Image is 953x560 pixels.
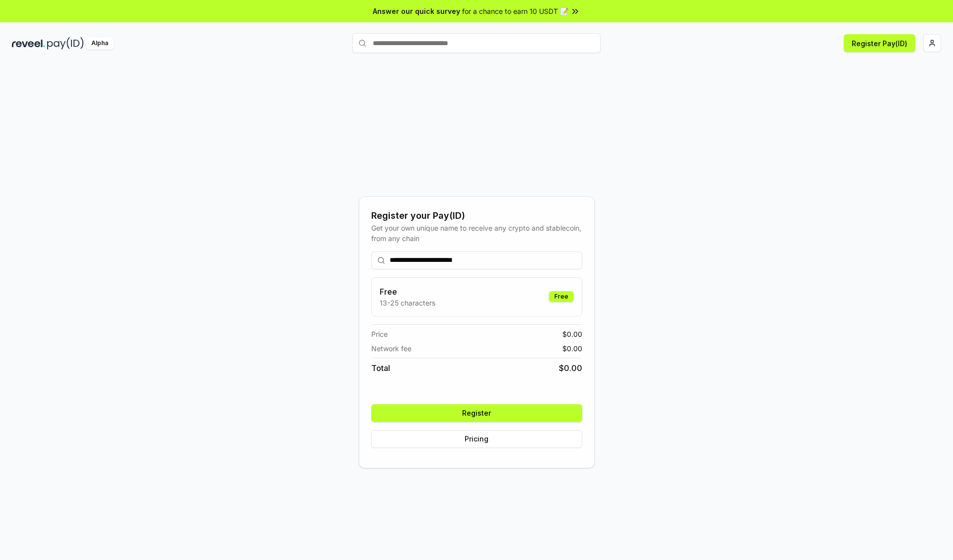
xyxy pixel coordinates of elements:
[371,430,582,448] button: Pricing
[12,37,45,50] img: reveel_dark
[371,362,390,374] span: Total
[373,6,460,16] span: Answer our quick survey
[47,37,84,50] img: pay_id
[371,404,582,422] button: Register
[371,343,411,354] span: Network fee
[462,6,568,16] span: for a chance to earn 10 USDT 📝
[371,223,582,244] div: Get your own unique name to receive any crypto and stablecoin, from any chain
[844,34,915,52] button: Register Pay(ID)
[559,362,582,374] span: $ 0.00
[371,329,388,339] span: Price
[562,343,582,354] span: $ 0.00
[86,37,114,50] div: Alpha
[549,291,574,302] div: Free
[380,286,435,298] h3: Free
[371,209,582,223] div: Register your Pay(ID)
[562,329,582,339] span: $ 0.00
[380,298,435,308] p: 13-25 characters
